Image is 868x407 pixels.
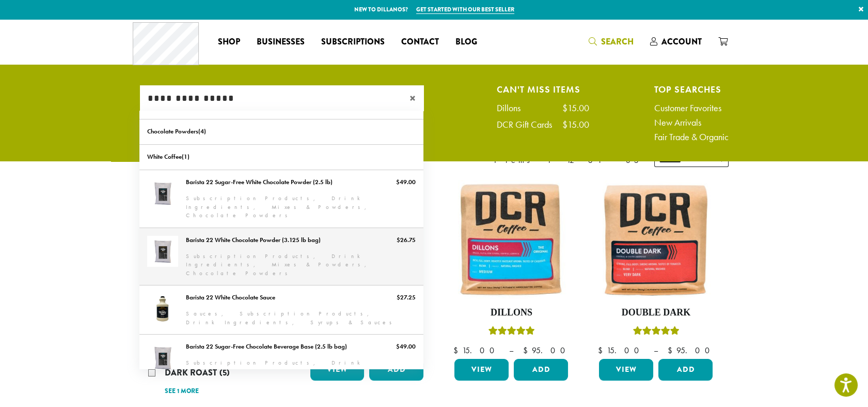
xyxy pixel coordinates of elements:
div: $15.00 [562,103,589,113]
a: View [310,359,365,381]
a: DillonsRated 5.00 out of 5 [452,180,571,355]
bdi: 15.00 [453,345,499,356]
div: Dillons [497,103,531,113]
a: View [599,359,653,381]
a: Double DarkRated 4.50 out of 5 [596,180,715,355]
span: (5) [219,367,230,379]
a: New Arrivals [654,118,729,127]
span: Subscriptions [321,36,385,49]
span: Account [661,36,702,48]
h4: Double Dark [596,307,715,319]
span: Shop [218,36,240,49]
h4: Can't Miss Items [497,85,589,93]
h4: Top Searches [654,85,729,93]
span: × [409,92,424,104]
a: View [454,359,509,381]
button: Add [658,359,713,381]
bdi: 95.00 [523,345,570,356]
a: See 1 more [165,386,199,397]
button: Add [514,359,568,381]
a: Get started with our best seller [416,5,514,14]
button: Add [369,359,423,381]
span: Dark Roast [165,367,219,379]
div: Rated 5.00 out of 5 [488,325,534,340]
a: Fair Trade & Organic [654,132,729,142]
span: – [509,345,513,356]
span: Contact [401,36,439,49]
span: Search [601,36,634,48]
img: Dillons-12oz-300x300.jpg [452,180,571,299]
span: $ [523,345,531,356]
span: $ [597,345,606,356]
bdi: 15.00 [597,345,643,356]
div: DCR Gift Cards [497,120,562,129]
div: $15.00 [562,120,589,129]
span: – [653,345,657,356]
img: Double-Dark-12oz-300x300.jpg [596,180,715,299]
span: Businesses [257,36,305,49]
a: Shop [210,34,248,50]
span: $ [453,345,462,356]
bdi: 95.00 [667,345,714,356]
a: Customer Favorites [654,103,729,113]
a: Search [580,33,642,50]
h4: Dillons [452,307,571,319]
span: $ [667,345,676,356]
div: Rated 4.50 out of 5 [633,325,679,340]
span: Blog [455,36,477,49]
